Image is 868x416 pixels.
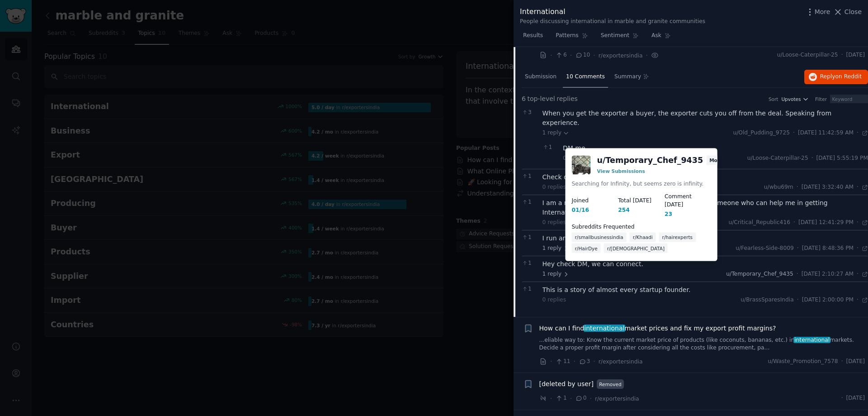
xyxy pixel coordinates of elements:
[590,394,592,403] span: ·
[633,234,653,240] span: r/Khaadi
[525,73,557,81] span: Submission
[539,379,594,389] span: [deleted by user]
[522,198,538,206] span: 1
[618,206,630,214] div: 254
[595,396,639,402] span: r/exportersindia
[520,6,705,18] div: International
[522,172,538,181] span: 1
[598,29,642,47] a: Sentiment
[539,324,776,333] a: How can I findinternationalmarket prices and fix my export profit margins?
[830,95,868,104] input: Keyword
[646,51,647,60] span: ·
[557,94,578,104] span: replies
[797,296,799,304] span: ·
[665,193,711,209] dt: Comment [DATE]
[747,155,808,161] span: u/Loose-Caterpillar-25
[574,357,576,366] span: ·
[781,96,809,102] button: Upvotes
[793,219,795,227] span: ·
[857,244,859,253] span: ·
[648,29,674,47] a: Ask
[835,73,862,80] span: on Reddit
[768,358,838,366] span: u/Waste_Promotion_7578
[662,234,693,240] span: r/hairexperts
[793,129,795,137] span: ·
[575,394,586,402] span: 0
[575,245,598,251] span: r/HairDye
[572,206,590,214] div: 01/16
[520,29,546,47] a: Results
[736,245,794,251] span: u/Fearless-Side-8009
[798,129,854,137] span: [DATE] 11:42:59 AM
[841,358,843,366] span: ·
[857,129,859,137] span: ·
[522,259,538,268] span: 1
[550,357,552,366] span: ·
[527,94,555,104] span: top-level
[728,219,790,225] span: u/Critical_Republic416
[802,244,854,253] span: [DATE] 8:48:36 PM
[844,7,862,17] span: Close
[804,70,868,84] button: Replyon Reddit
[599,359,643,365] span: r/exportersindia
[542,129,570,137] span: 1 reply
[522,234,538,242] span: 1
[570,51,572,60] span: ·
[555,394,566,402] span: 1
[815,7,830,17] span: More
[802,296,854,304] span: [DATE] 2:00:00 PM
[846,51,865,59] span: [DATE]
[522,94,526,104] span: 6
[566,73,605,81] span: 10 Comments
[542,244,570,253] span: 1 reply
[572,155,591,174] img: Temporary_Chef_9435
[599,53,643,59] span: r/exportersindia
[572,180,711,188] p: Searching for Infinity, but seems zero is infinity.
[665,210,672,218] div: 23
[539,324,776,333] span: How can I find market prices and fix my export profit margins?
[741,296,793,303] span: u/BrassSparesIndia
[570,394,572,403] span: ·
[579,358,590,366] span: 3
[607,245,665,251] span: r/[DEMOGRAPHIC_DATA]
[597,379,624,389] span: Removed
[555,51,566,59] span: 6
[575,51,590,59] span: 10
[797,270,798,278] span: ·
[597,155,703,166] a: u/Temporary_Chef_9435
[805,7,830,17] button: More
[857,296,859,304] span: ·
[601,32,629,40] span: Sentiment
[802,270,854,278] span: [DATE] 2:10:27 AM
[841,394,843,402] span: ·
[618,196,665,205] dt: Total [DATE]
[820,73,862,81] span: Reply
[522,109,538,117] span: 3
[542,143,558,152] span: 1
[550,51,552,60] span: ·
[597,168,645,173] a: View Submissions
[781,96,801,102] span: Upvotes
[556,32,578,40] span: Patterns
[802,183,854,191] span: [DATE] 3:32:40 AM
[797,244,799,253] span: ·
[593,357,595,366] span: ·
[593,51,595,60] span: ·
[552,29,591,47] a: Patterns
[539,336,865,352] a: ...eliable way to: Know the current market price of products (like coconuts, bananas, etc.) inint...
[841,51,843,59] span: ·
[555,358,570,366] span: 11
[523,32,543,40] span: Results
[572,196,618,205] dt: Joined
[550,394,552,403] span: ·
[726,271,793,277] span: u/Temporary_Chef_9435
[706,155,741,165] div: Moderator
[563,143,868,153] div: DM me
[846,358,865,366] span: [DATE]
[793,337,830,343] span: international
[522,285,538,293] span: 1
[833,7,862,17] button: Close
[575,234,623,240] span: r/smallbusinessindia
[857,183,859,191] span: ·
